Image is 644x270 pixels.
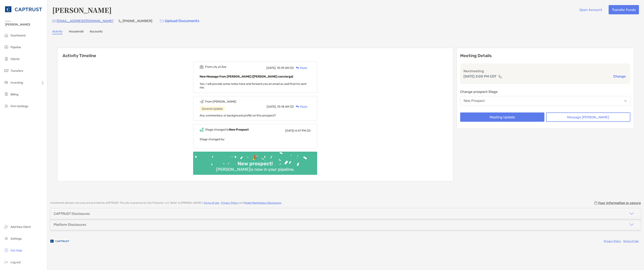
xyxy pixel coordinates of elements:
[200,75,293,78] b: New Message from [PERSON_NAME] ([PERSON_NAME] concierge)
[464,99,485,103] div: New Prospect
[205,128,249,131] div: Stage changed to
[11,57,20,61] span: Clients
[157,16,202,25] a: Upload Documents
[604,240,621,243] a: Privacy Policy
[54,223,86,227] div: Platform Disclosures
[69,30,83,34] a: Household
[576,5,605,14] button: Open Account
[612,74,627,79] button: Change
[200,100,204,104] img: Event icon
[204,201,219,204] a: Terms of Use
[56,18,113,24] p: [EMAIL_ADDRESS][DOMAIN_NAME]
[200,114,276,117] span: Any commentary or background profile on this prospect?
[460,96,631,106] button: New Prospect
[54,212,90,216] div: CAPTRUST Disclosures
[11,45,21,49] span: Pipeline
[4,224,9,229] img: add_new_client icon
[4,259,9,265] img: logout icon
[50,201,282,205] p: Investment advisory services are provided by CAPTRUST . This site is powered by Zoe Financial, LL...
[296,67,299,69] img: Reply icon
[11,93,18,96] span: Billing
[266,66,276,70] span: [DATE],
[11,81,23,84] span: Investing
[546,112,630,122] button: Message [PERSON_NAME]
[214,167,296,172] div: [PERSON_NAME] is now in your pipeline.
[277,105,294,108] span: 10:18 AM CD
[629,222,634,227] img: icon arrow
[221,201,238,204] a: Privacy Policy
[229,128,249,131] b: New Prospect
[5,2,42,17] img: CAPTRUST Logo
[118,19,122,23] img: Phone Icon
[52,20,56,22] img: Email Icon
[294,104,307,109] div: Reply
[11,237,22,241] span: Settings
[4,92,9,97] img: billing icon
[609,5,639,14] button: Transfer Funds
[193,152,317,171] img: Confetti
[4,236,9,241] img: settings icon
[5,23,44,26] span: [PERSON_NAME]!
[460,53,631,58] p: Meeting Details
[236,161,274,167] div: New prospect!
[624,100,627,102] img: Open dropdown arrow
[160,20,164,23] img: button icon
[4,103,9,108] img: firm-settings icon
[498,75,502,78] img: communication type
[244,201,281,204] a: Model Marketplace Disclosures
[52,30,63,34] a: Activity
[4,33,9,38] img: dashboard icon
[598,201,641,205] p: Your information is secure
[296,105,299,108] img: Reply icon
[200,65,204,69] img: Event icon
[464,68,627,74] p: Next meeting
[267,105,277,108] span: [DATE],
[90,30,103,34] a: Accounts
[11,225,31,229] span: Add New Client
[629,211,634,216] img: icon arrow
[123,18,152,24] p: [PHONE_NUMBER]
[4,248,9,253] img: get-help icon
[464,74,497,79] p: [DATE] 3:00 PM CDT
[11,104,28,108] span: Firm Settings
[200,106,225,111] div: General Update
[57,48,453,58] h6: Activity Timeline
[52,5,112,15] h4: [PERSON_NAME]
[294,66,307,70] div: Reply
[277,66,294,70] span: 10:39 AM CD
[11,69,23,73] span: Transfers
[4,44,9,49] img: pipeline icon
[50,237,69,246] img: company logo
[295,129,311,132] span: 4:47 PM CD
[205,65,226,69] div: From Lily at Zoe
[285,129,294,132] span: [DATE]
[4,80,9,85] img: investing icon
[250,155,260,161] div: 🎉
[200,137,311,142] p: Stage changed by:
[4,56,9,61] img: clients icon
[200,82,306,89] span: Yes, I will provide some notes here and forward you an email as well that he sent me.
[205,100,236,103] div: From [PERSON_NAME]
[460,112,544,122] button: Meeting Update
[4,68,9,73] img: transfers icon
[11,249,22,252] span: Get Help
[623,240,639,243] a: Terms of Use
[11,34,25,37] span: Dashboard
[200,128,204,132] img: Event icon
[11,261,21,264] span: Log out
[460,89,631,94] p: Change prospect Stage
